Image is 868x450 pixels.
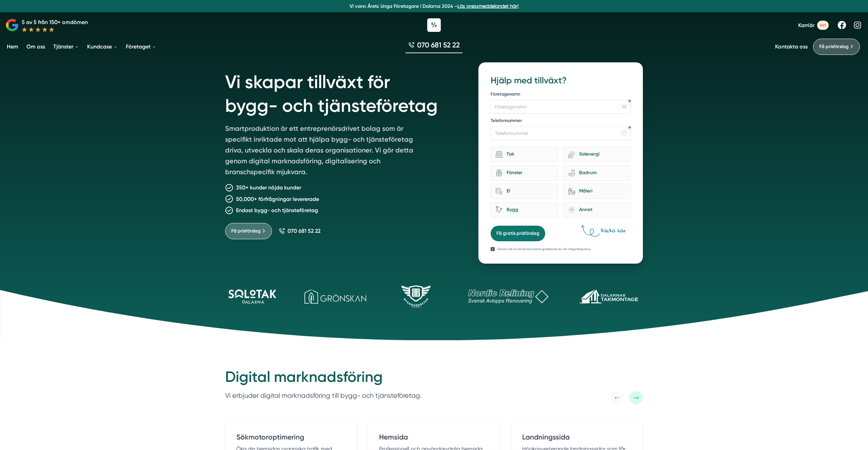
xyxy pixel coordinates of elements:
[3,3,865,9] p: Vi vann Årets Unga Företagare i Dalarna 2024 –
[497,247,591,251] p: Genom att använda formuläret godkänner du vår integritetspolicy.
[798,22,814,28] span: Karriär
[491,126,631,140] input: Telefonnummer
[236,183,301,192] p: 350+ kunder nöjda kunder
[628,100,631,102] div: Obligatoriskt
[236,432,346,445] h4: Sökmotoroptimering
[288,228,320,234] span: 070 681 52 22
[522,432,632,445] h4: Landningssida
[491,91,631,99] label: Företagsnamn
[798,21,829,30] a: Karriär 4st
[279,228,320,234] a: 070 681 52 22
[491,118,631,125] label: Telefonnummer
[406,40,462,53] a: 070 681 52 22
[5,38,20,55] a: Hem
[225,367,422,390] h2: Digital marknadsföring
[25,38,46,55] a: Om oss
[231,227,261,235] span: Få prisförslag
[124,38,158,55] a: Företaget
[225,223,272,239] a: Få prisförslag
[379,432,489,445] h4: Hemsida
[225,62,462,123] h1: Vi skapar tillväxt för bygg- och tjänsteföretag
[52,38,80,55] a: Tjänster
[491,226,545,241] button: Få gratis prisförslag
[775,43,808,50] a: Kontakta oss
[628,126,631,129] div: Obligatoriskt
[417,40,460,50] span: 070 681 52 22
[457,3,518,9] a: Läs pressmeddelandet här!
[22,18,88,26] p: 5 av 5 från 150+ omdömen
[491,100,631,114] input: Företagsnamn
[813,39,860,55] a: Få prisförslag
[236,206,318,214] p: Endast bygg- och tjänsteföretag
[225,123,420,180] p: Smartproduktion är ett entreprenörsdrivet bolag som är specifikt inriktade mot att hjälpa bygg- o...
[817,21,829,30] span: 4st
[86,38,119,55] a: Kundcase
[236,195,319,203] p: 50,000+ förfrågningar levererade
[225,390,422,401] p: Vi erbjuder digital marknadsföring till bygg- och tjänsteföretag.
[491,75,631,87] h3: Hjälp med tillväxt?
[819,43,849,50] span: Få prisförslag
